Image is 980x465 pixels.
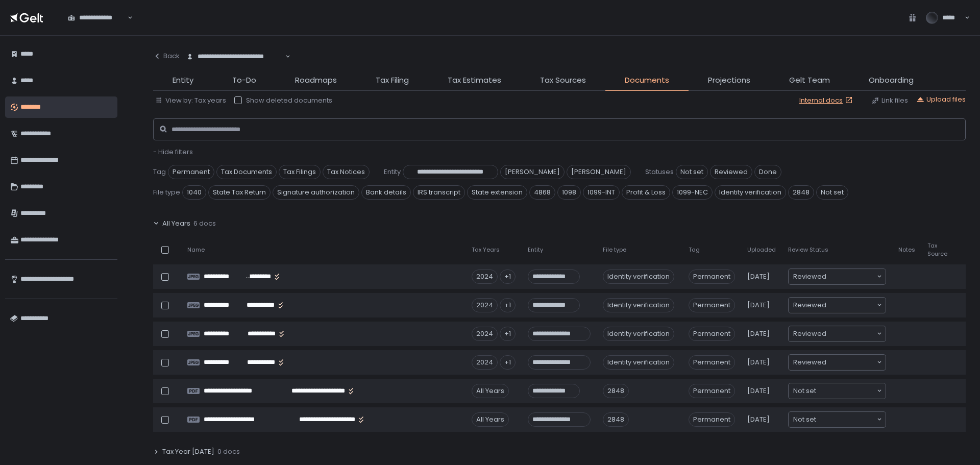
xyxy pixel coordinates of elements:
[603,355,674,370] div: Identity verification
[789,298,886,313] div: Search for option
[789,269,886,284] div: Search for option
[816,386,876,396] input: Search for option
[208,185,271,200] span: State Tax Return
[747,272,770,281] span: [DATE]
[376,75,409,86] span: Tax Filing
[826,300,876,310] input: Search for option
[747,329,770,338] span: [DATE]
[603,327,674,341] div: Identity verification
[500,165,565,179] span: [PERSON_NAME]
[747,386,770,396] span: [DATE]
[689,412,735,427] span: Permanent
[826,357,876,368] input: Search for option
[708,75,750,86] span: Projections
[927,242,947,257] span: Tax Source
[754,165,781,179] span: Done
[916,95,966,104] button: Upload files
[747,246,776,254] span: Uploaded
[869,75,914,86] span: Onboarding
[162,447,214,456] span: Tax Year [DATE]
[826,272,876,282] input: Search for option
[61,7,133,29] div: Search for option
[472,270,498,284] div: 2024
[500,270,516,284] div: +1
[603,246,626,254] span: File type
[126,13,127,23] input: Search for option
[789,355,886,370] div: Search for option
[540,75,586,86] span: Tax Sources
[472,355,498,370] div: 2024
[793,414,816,425] span: Not set
[603,298,674,312] div: Identity verification
[279,165,321,179] span: Tax Filings
[816,414,876,425] input: Search for option
[816,185,848,200] span: Not set
[793,329,826,339] span: Reviewed
[676,165,708,179] span: Not set
[689,246,700,254] span: Tag
[232,75,256,86] span: To-Do
[793,386,816,396] span: Not set
[500,327,516,341] div: +1
[645,167,674,177] span: Statuses
[557,185,581,200] span: 1098
[155,96,226,105] button: View by: Tax years
[413,185,465,200] span: IRS transcript
[672,185,713,200] span: 1099-NEC
[217,447,240,456] span: 0 docs
[789,326,886,341] div: Search for option
[898,246,915,254] span: Notes
[153,167,166,177] span: Tag
[472,327,498,341] div: 2024
[472,246,500,254] span: Tax Years
[273,185,359,200] span: Signature authorization
[180,46,290,67] div: Search for option
[472,298,498,312] div: 2024
[788,246,828,254] span: Review Status
[467,185,527,200] span: State extension
[793,357,826,368] span: Reviewed
[583,185,620,200] span: 1099-INT
[173,75,193,86] span: Entity
[361,185,411,200] span: Bank details
[323,165,370,179] span: Tax Notices
[689,270,735,284] span: Permanent
[603,384,629,398] div: 2848
[747,415,770,424] span: [DATE]
[472,412,509,427] div: All Years
[295,75,337,86] span: Roadmaps
[448,75,501,86] span: Tax Estimates
[625,75,669,86] span: Documents
[384,167,401,177] span: Entity
[187,246,205,254] span: Name
[689,327,735,341] span: Permanent
[622,185,670,200] span: Profit & Loss
[747,301,770,310] span: [DATE]
[528,246,543,254] span: Entity
[500,298,516,312] div: +1
[567,165,631,179] span: [PERSON_NAME]
[500,355,516,370] div: +1
[529,185,555,200] span: 4868
[871,96,908,105] button: Link files
[715,185,786,200] span: Identity verification
[153,188,180,197] span: File type
[472,384,509,398] div: All Years
[747,358,770,367] span: [DATE]
[168,165,214,179] span: Permanent
[689,355,735,370] span: Permanent
[193,219,216,228] span: 6 docs
[182,185,206,200] span: 1040
[710,165,752,179] span: Reviewed
[153,148,193,157] button: - Hide filters
[153,52,180,61] div: Back
[793,300,826,310] span: Reviewed
[153,46,180,66] button: Back
[689,384,735,398] span: Permanent
[799,96,855,105] a: Internal docs
[789,412,886,427] div: Search for option
[162,219,190,228] span: All Years
[826,329,876,339] input: Search for option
